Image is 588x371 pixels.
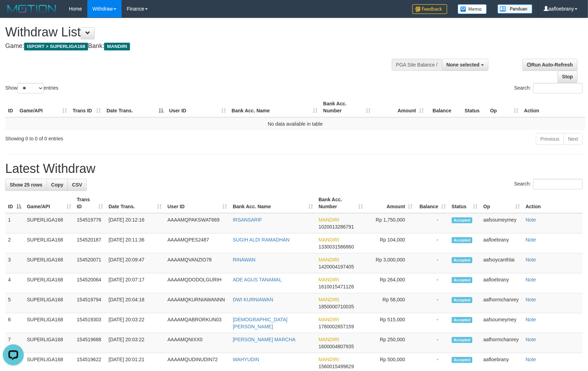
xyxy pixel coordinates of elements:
td: Rp 1,750,000 [366,213,416,233]
a: DWI KURNIAWAN [233,297,273,302]
th: Trans ID: activate to sort column ascending [74,193,106,213]
span: Accepted [452,217,473,223]
span: MANDIRI [319,357,339,362]
td: AAAAMQPES2487 [165,233,230,253]
h1: Latest Withdraw [5,162,583,176]
td: 154520071 [74,253,106,273]
a: RINAWAN [233,257,255,262]
td: SUPERLIGA168 [24,273,74,293]
td: 2 [5,233,24,253]
td: Rp 250,000 [366,333,416,353]
td: 7 [5,333,24,353]
input: Search: [533,179,583,189]
span: Copy 1020013286791 to clipboard [319,224,354,230]
th: Bank Acc. Name: activate to sort column ascending [229,97,320,117]
td: 4 [5,273,24,293]
td: Rp 515,000 [366,313,416,333]
a: Run Auto-Refresh [523,59,578,71]
a: Copy [46,179,68,191]
td: - [416,293,449,313]
a: Note [525,277,536,282]
span: Accepted [452,297,473,303]
td: 154519794 [74,293,106,313]
td: [DATE] 20:03:22 [106,333,165,353]
th: Op: activate to sort column ascending [487,97,521,117]
span: None selected [447,62,480,68]
th: Op: activate to sort column ascending [481,193,523,213]
td: Rp 3,000,000 [366,253,416,273]
label: Show entries [5,83,58,93]
td: - [416,333,449,353]
a: Note [525,337,536,342]
th: Amount: activate to sort column ascending [373,97,427,117]
td: 154519776 [74,213,106,233]
td: No data available in table [5,117,585,130]
a: Note [525,257,536,262]
button: Open LiveChat chat widget [3,3,24,24]
th: Action [523,193,583,213]
td: 154520187 [74,233,106,253]
span: MANDIRI [319,237,339,243]
a: Stop [558,71,578,83]
th: Status [462,97,487,117]
select: Showentries [17,83,44,93]
a: Next [564,133,583,145]
th: Bank Acc. Number: activate to sort column ascending [316,193,366,213]
th: Date Trans.: activate to sort column descending [104,97,166,117]
th: Bank Acc. Name: activate to sort column ascending [230,193,316,213]
span: Copy 1330031586860 to clipboard [319,244,354,250]
td: aafloebrany [481,273,523,293]
img: Button%20Memo.svg [458,4,487,14]
a: CSV [67,179,87,191]
td: AAAAMQNIXX0 [165,333,230,353]
span: MANDIRI [104,43,130,50]
span: Accepted [452,337,473,343]
img: Feedback.jpg [412,4,447,14]
td: aafsoumeymey [481,313,523,333]
td: [DATE] 20:12:16 [106,213,165,233]
span: Accepted [452,257,473,263]
a: Note [525,237,536,243]
td: SUPERLIGA168 [24,213,74,233]
td: aafsoumeymey [481,213,523,233]
td: - [416,253,449,273]
span: Copy 1600004807935 to clipboard [319,344,354,349]
h4: Game: Bank: [5,43,385,50]
span: MANDIRI [319,217,339,223]
td: - [416,213,449,233]
button: None selected [442,59,488,71]
td: aafhormchanrey [481,333,523,353]
td: [DATE] 20:09:47 [106,253,165,273]
span: Copy 1850000710035 to clipboard [319,304,354,309]
th: Balance [427,97,462,117]
td: AAAAMQABRORKUN03 [165,313,230,333]
img: MOTION_logo.png [5,3,58,14]
td: 1 [5,213,24,233]
td: AAAAMQDODOLGURIH [165,273,230,293]
td: aafsoycanthlai [481,253,523,273]
td: SUPERLIGA168 [24,313,74,333]
span: Accepted [452,317,473,323]
span: Copy [51,182,63,188]
td: AAAAMQPAKSWAT669 [165,213,230,233]
td: SUPERLIGA168 [24,233,74,253]
td: AAAAMQVANZIO78 [165,253,230,273]
th: Amount: activate to sort column ascending [366,193,416,213]
th: ID: activate to sort column descending [5,193,24,213]
span: Accepted [452,357,473,363]
td: 154519303 [74,313,106,333]
span: CSV [72,182,82,188]
td: Rp 264,000 [366,273,416,293]
span: Copy 1610015471126 to clipboard [319,284,354,289]
label: Search: [514,83,583,93]
a: Note [525,317,536,322]
th: User ID: activate to sort column ascending [165,193,230,213]
span: Copy 1560015499629 to clipboard [319,364,354,369]
a: IRSANSARIF [233,217,262,223]
div: Showing 0 to 0 of 0 entries [5,132,240,142]
th: Date Trans.: activate to sort column ascending [106,193,165,213]
td: aafhormchanrey [481,293,523,313]
th: Trans ID: activate to sort column ascending [70,97,104,117]
td: Rp 104,000 [366,233,416,253]
td: SUPERLIGA168 [24,253,74,273]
